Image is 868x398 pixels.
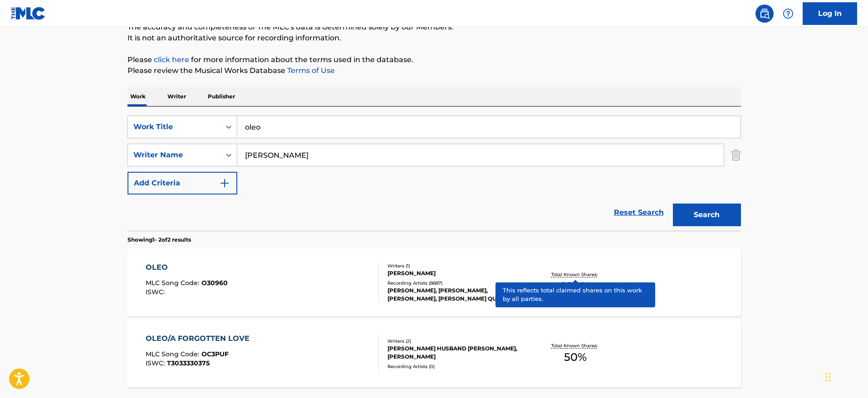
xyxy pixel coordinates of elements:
a: OLEOMLC Song Code:O30960ISWC:Writers (1)[PERSON_NAME]Recording Artists (8887)[PERSON_NAME], [PERS... [128,248,741,316]
span: ISWC : [146,359,167,367]
span: MLC Song Code : [146,279,201,287]
a: Terms of Use [285,66,335,75]
div: Trascina [825,364,831,391]
div: Recording Artists ( 0 ) [387,363,525,370]
div: Writer Name [133,150,215,160]
p: Publisher [205,87,238,106]
div: Recording Artists ( 8887 ) [387,280,525,286]
img: search [759,8,770,19]
button: Search [673,204,741,226]
a: click here [154,55,189,64]
p: Please review the Musical Works Database [128,65,741,76]
div: Writers ( 2 ) [387,338,525,345]
div: [PERSON_NAME] [387,269,525,277]
form: Search Form [128,116,741,231]
iframe: Chat Widget [823,354,868,398]
div: Help [779,5,797,23]
img: 9d2ae6d4665cec9f34b9.svg [219,178,230,189]
span: OC3PUF [201,350,229,358]
div: OLEO [146,262,228,273]
div: Writers ( 1 ) [387,262,525,269]
span: 50 % [564,349,587,365]
div: [PERSON_NAME], [PERSON_NAME], [PERSON_NAME], [PERSON_NAME] QUINTET, [PERSON_NAME], [PERSON_NAME] ... [387,286,525,303]
img: help [783,8,794,19]
button: Add Criteria [128,172,237,194]
p: Showing 1 - 2 of 2 results [128,236,191,244]
div: Widget chat [823,354,868,398]
span: 100 % [562,278,589,294]
p: Total Known Shares: [551,342,600,349]
p: It is not an authoritative source for recording information. [128,33,741,44]
a: OLEO/A FORGOTTEN LOVEMLC Song Code:OC3PUFISWC:T3033330375Writers (2)[PERSON_NAME] HUSBAND [PERSON... [128,320,741,388]
p: Total Known Shares: [551,271,600,278]
div: Work Title [133,121,215,132]
span: T3033330375 [167,359,210,367]
span: O30960 [201,279,228,287]
a: Public Search [755,5,774,23]
span: ISWC : [146,288,167,296]
div: OLEO/A FORGOTTEN LOVE [146,333,254,344]
p: Please for more information about the terms used in the database. [128,54,741,65]
img: MLC Logo [11,7,46,20]
p: Writer [165,87,189,106]
p: The accuracy and completeness of The MLC's data is determined solely by our Members. [128,22,741,33]
span: MLC Song Code : [146,350,201,358]
a: Reset Search [609,203,668,223]
a: Log In [803,2,857,25]
img: Delete Criterion [731,144,741,166]
div: [PERSON_NAME] HUSBAND [PERSON_NAME], [PERSON_NAME] [387,345,525,361]
p: Work [128,87,148,106]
